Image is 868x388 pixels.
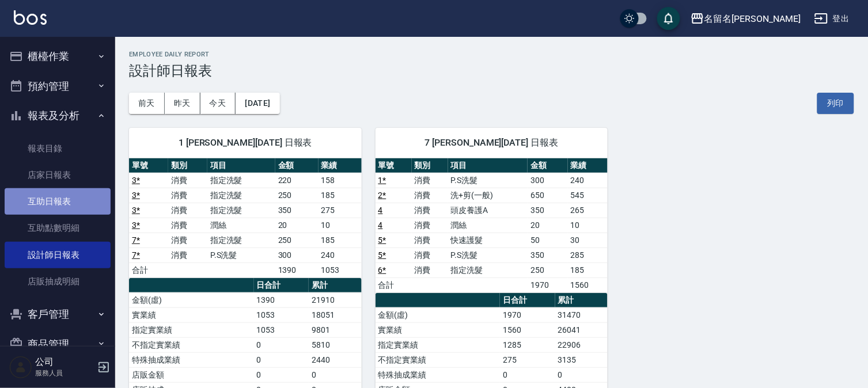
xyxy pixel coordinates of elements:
[275,233,319,248] td: 250
[129,292,254,307] td: 金額(虛)
[568,233,608,248] td: 30
[129,307,254,322] td: 實業績
[129,63,854,79] h3: 設計師日報表
[389,137,594,149] span: 7 [PERSON_NAME][DATE] 日報表
[448,188,528,203] td: 洗+剪(一般)
[5,242,111,268] a: 設計師日報表
[528,277,567,292] td: 1970
[319,173,362,188] td: 158
[236,93,279,114] button: [DATE]
[448,158,528,173] th: 項目
[319,203,362,218] td: 275
[528,158,567,173] th: 金額
[376,307,501,322] td: 金額(虛)
[376,337,501,352] td: 指定實業績
[5,215,111,241] a: 互助點數明細
[528,173,567,188] td: 300
[568,218,608,233] td: 10
[378,206,383,215] a: 4
[568,263,608,277] td: 185
[275,158,319,173] th: 金額
[207,218,275,233] td: 潤絲
[254,367,309,382] td: 0
[5,41,111,71] button: 櫃檯作業
[500,322,555,337] td: 1560
[500,337,555,352] td: 1285
[129,263,168,277] td: 合計
[207,173,275,188] td: 指定洗髮
[500,352,555,367] td: 275
[35,368,94,378] p: 服務人員
[5,135,111,162] a: 報表目錄
[168,203,207,218] td: 消費
[275,173,319,188] td: 220
[568,158,608,173] th: 業績
[817,93,854,114] button: 列印
[309,367,362,382] td: 0
[129,367,254,382] td: 店販金額
[568,277,608,292] td: 1560
[412,248,448,263] td: 消費
[657,7,680,30] button: save
[5,101,111,131] button: 報表及分析
[35,356,94,368] h5: 公司
[129,93,165,114] button: 前天
[568,203,608,218] td: 265
[412,263,448,277] td: 消費
[686,7,805,31] button: 名留名[PERSON_NAME]
[568,248,608,263] td: 285
[376,367,501,382] td: 特殊抽成業績
[309,292,362,307] td: 21910
[810,8,854,29] button: 登出
[275,263,319,277] td: 1390
[555,322,608,337] td: 26041
[448,173,528,188] td: P.S洗髮
[555,352,608,367] td: 3135
[528,188,567,203] td: 650
[129,158,168,173] th: 單號
[5,162,111,188] a: 店家日報表
[412,188,448,203] td: 消費
[319,233,362,248] td: 185
[207,203,275,218] td: 指定洗髮
[275,218,319,233] td: 20
[568,173,608,188] td: 240
[168,233,207,248] td: 消費
[448,203,528,218] td: 頭皮養護A
[254,322,309,337] td: 1053
[376,158,608,293] table: a dense table
[704,12,801,26] div: 名留名[PERSON_NAME]
[319,188,362,203] td: 185
[528,233,567,248] td: 50
[376,352,501,367] td: 不指定實業績
[448,248,528,263] td: P.S洗髮
[143,137,348,149] span: 1 [PERSON_NAME][DATE] 日報表
[275,188,319,203] td: 250
[319,158,362,173] th: 業績
[555,293,608,308] th: 累計
[5,268,111,295] a: 店販抽成明細
[254,337,309,352] td: 0
[254,352,309,367] td: 0
[129,51,854,58] h2: Employee Daily Report
[254,278,309,293] th: 日合計
[448,218,528,233] td: 潤絲
[568,188,608,203] td: 545
[528,218,567,233] td: 20
[376,277,412,292] td: 合計
[200,93,236,114] button: 今天
[319,248,362,263] td: 240
[500,367,555,382] td: 0
[5,71,111,101] button: 預約管理
[5,329,111,359] button: 商品管理
[448,233,528,248] td: 快速護髮
[5,188,111,215] a: 互助日報表
[319,263,362,277] td: 1053
[309,322,362,337] td: 9801
[309,352,362,367] td: 2440
[168,218,207,233] td: 消費
[14,10,47,25] img: Logo
[168,188,207,203] td: 消費
[412,233,448,248] td: 消費
[129,352,254,367] td: 特殊抽成業績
